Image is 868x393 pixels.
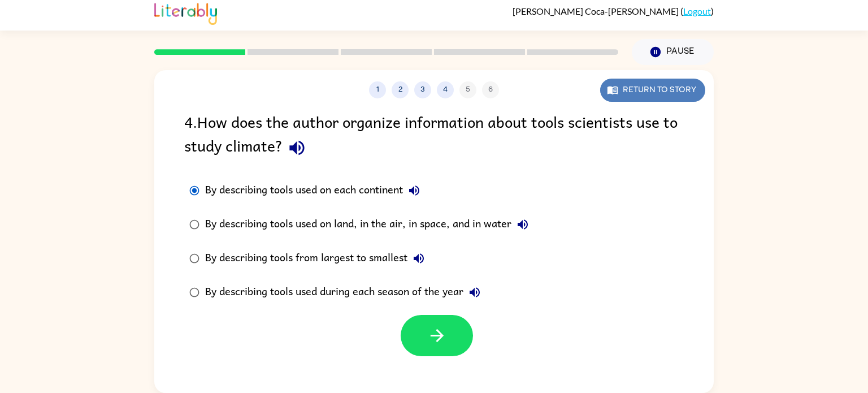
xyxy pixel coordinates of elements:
[184,110,684,162] div: 4 . How does the author organize information about tools scientists use to study climate?
[600,79,705,102] button: Return to story
[205,179,426,202] div: By describing tools used on each continent
[369,81,386,98] button: 1
[205,247,430,270] div: By describing tools from largest to smallest
[414,81,431,98] button: 3
[392,81,409,98] button: 2
[511,213,534,236] button: By describing tools used on land, in the air, in space, and in water
[205,281,486,304] div: By describing tools used during each season of the year
[683,6,711,16] a: Logout
[407,247,430,270] button: By describing tools from largest to smallest
[463,281,486,304] button: By describing tools used during each season of the year
[437,81,454,98] button: 4
[632,39,714,65] button: Pause
[513,6,680,16] span: [PERSON_NAME] Coca-[PERSON_NAME]
[403,179,426,202] button: By describing tools used on each continent
[513,6,714,16] div: ( )
[205,213,534,236] div: By describing tools used on land, in the air, in space, and in water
